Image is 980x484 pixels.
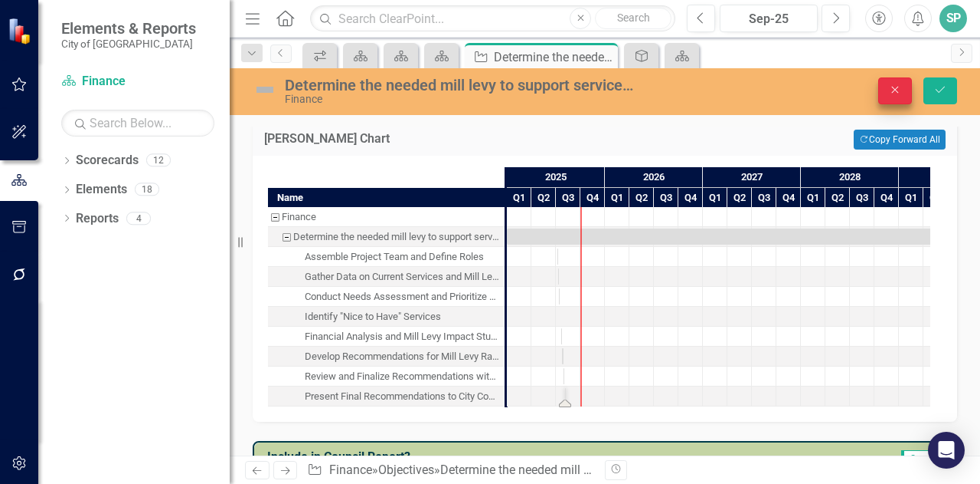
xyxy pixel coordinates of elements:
[854,130,946,150] button: Copy Forward All
[720,5,818,32] button: Sep-25
[901,450,946,467] span: Sep-25
[135,183,159,196] div: 18
[268,207,505,227] div: Finance
[282,207,316,227] div: Finance
[563,368,564,384] div: Task: Start date: 2025-07-29 End date: 2025-08-02
[268,307,505,327] div: Task: Start date: 2025-07-17 End date: 2025-07-19
[76,181,127,199] a: Elements
[923,188,948,208] div: Q2
[305,327,500,347] div: Financial Analysis and Mill Levy Impact Study
[605,167,703,187] div: 2026
[61,38,196,50] small: City of [GEOGRAPHIC_DATA]
[268,287,505,307] div: Conduct Needs Assessment and Prioritize Services
[61,73,214,91] a: Finance
[76,152,139,170] a: Scorecards
[268,207,505,227] div: Task: Finance Start date: 2025-01-01 End date: 2025-01-02
[8,18,34,44] img: ClearPoint Strategy
[776,188,801,208] div: Q4
[268,307,505,327] div: Identify "Nice to Have" Services
[307,462,593,479] div: » »
[268,227,505,247] div: Task: Start date: 2025-01-01 End date: 2029-12-31
[801,188,825,208] div: Q1
[293,227,500,247] div: Determine the needed mill levy to support services. Review needs vs “nice to have” in context of ...
[268,327,505,347] div: Financial Analysis and Mill Levy Impact Study
[268,327,505,347] div: Task: Start date: 2025-07-20 End date: 2025-07-23
[253,77,277,102] img: Not Defined
[61,19,196,38] span: Elements & Reports
[531,188,556,208] div: Q2
[268,188,505,207] div: Name
[305,387,500,407] div: Present Final Recommendations to City Council
[268,387,505,407] div: Present Final Recommendations to City Council
[507,188,531,208] div: Q1
[268,347,505,367] div: Develop Recommendations for Mill Levy Rate
[268,347,505,367] div: Task: Start date: 2025-07-24 End date: 2025-07-28
[305,347,500,367] div: Develop Recommendations for Mill Levy Rate
[305,247,484,267] div: Assemble Project Team and Define Roles
[305,287,500,307] div: Conduct Needs Assessment and Prioritize Services
[874,188,899,208] div: Q4
[678,188,703,208] div: Q4
[267,450,780,464] h3: Include in Council Report?
[378,463,434,477] a: Objectives
[305,307,441,327] div: Identify "Nice to Have" Services
[725,10,812,28] div: Sep-25
[146,154,171,167] div: 12
[329,463,372,477] a: Finance
[268,247,505,267] div: Task: Start date: 2025-07-07 End date: 2025-07-08
[268,387,505,407] div: Task: Start date: 2025-08-03 End date: 2025-08-07
[285,77,637,94] div: Determine the needed mill levy to support services. Review needs vs “nice to have” in context of ...
[268,367,505,387] div: Review and Finalize Recommendations with Stakeholders
[268,247,505,267] div: Assemble Project Team and Define Roles
[703,167,801,187] div: 2027
[507,167,605,187] div: 2025
[305,367,500,387] div: Review and Finalize Recommendations with Stakeholders
[629,188,654,208] div: Q2
[268,267,505,287] div: Task: Start date: 2025-07-09 End date: 2025-07-11
[264,132,657,146] h3: [PERSON_NAME] Chart
[580,188,605,208] div: Q4
[559,288,560,305] div: Task: Start date: 2025-07-12 End date: 2025-07-16
[727,188,752,208] div: Q2
[268,367,505,387] div: Task: Start date: 2025-07-29 End date: 2025-08-02
[562,348,563,364] div: Task: Start date: 2025-07-24 End date: 2025-07-28
[605,188,629,208] div: Q1
[703,188,727,208] div: Q1
[285,94,637,105] div: Finance
[558,268,559,285] div: Task: Start date: 2025-07-09 End date: 2025-07-11
[268,267,505,287] div: Gather Data on Current Services and Mill Levy
[305,267,500,287] div: Gather Data on Current Services and Mill Levy
[76,210,119,228] a: Reports
[561,328,562,344] div: Task: Start date: 2025-07-20 End date: 2025-07-23
[654,188,678,208] div: Q3
[752,188,776,208] div: Q3
[825,188,850,208] div: Q2
[928,432,965,469] div: Open Intercom Messenger
[595,8,671,29] button: Search
[565,388,566,404] div: Task: Start date: 2025-08-03 End date: 2025-08-07
[556,188,580,208] div: Q3
[939,5,967,32] button: SP
[899,188,923,208] div: Q1
[61,110,214,137] input: Search Below...
[268,287,505,307] div: Task: Start date: 2025-07-12 End date: 2025-07-16
[850,188,874,208] div: Q3
[801,167,899,187] div: 2028
[494,48,614,67] div: Determine the needed mill levy to support services. Review needs vs “nice to have” in context of ...
[268,227,505,247] div: Determine the needed mill levy to support services. Review needs vs “nice to have” in context of ...
[310,5,675,32] input: Search ClearPoint...
[126,212,151,225] div: 4
[617,12,650,24] span: Search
